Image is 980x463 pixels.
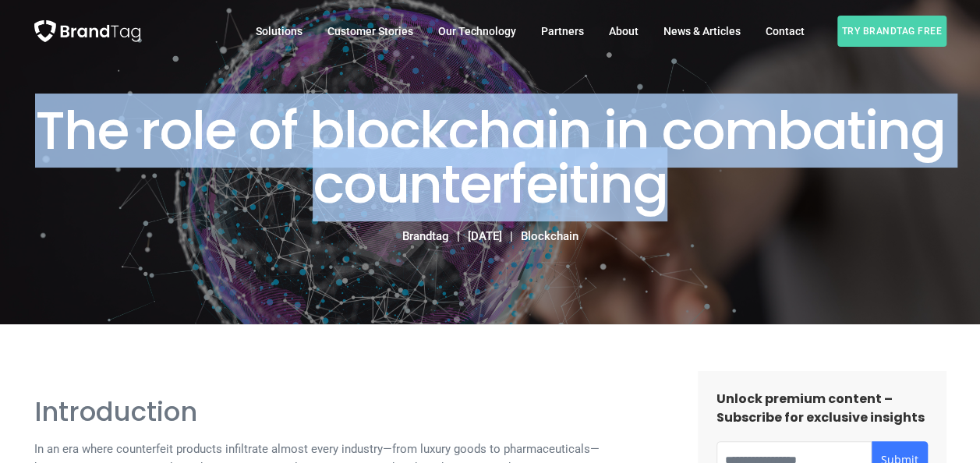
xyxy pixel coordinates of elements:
[468,229,521,243] span: [DATE]
[663,25,741,37] span: News & Articles
[256,25,302,37] span: Solutions
[609,25,639,37] span: About
[327,25,413,37] span: Customer Stories
[34,20,140,42] img: BrandTag
[438,25,516,37] span: Our Technology
[402,229,468,243] span: Brandtag
[837,16,946,47] span: Try BrandTag free
[541,25,584,37] span: Partners
[34,104,946,212] h2: The role of blockchain in combating counterfeiting
[34,396,648,427] h2: Introduction
[716,390,928,427] h3: Unlock premium content – Subscribe for exclusive insights
[766,25,805,37] span: Contact
[521,229,578,243] a: Blockchain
